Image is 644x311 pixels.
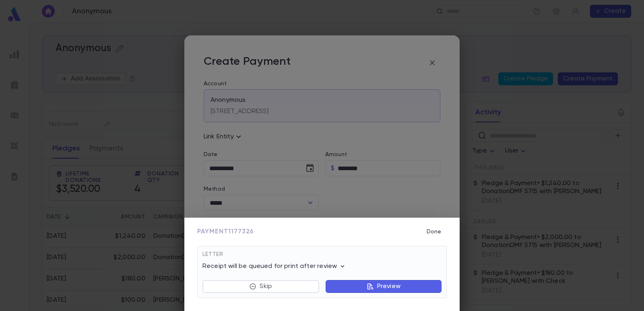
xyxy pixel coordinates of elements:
[202,262,347,270] p: Receipt will be queued for print after review
[421,224,447,239] button: Done
[197,228,254,236] span: Payment 1177326
[202,251,442,262] div: Letter
[260,282,272,290] p: Skip
[202,280,319,293] button: Skip
[377,282,400,290] p: Preview
[326,280,442,293] button: Preview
